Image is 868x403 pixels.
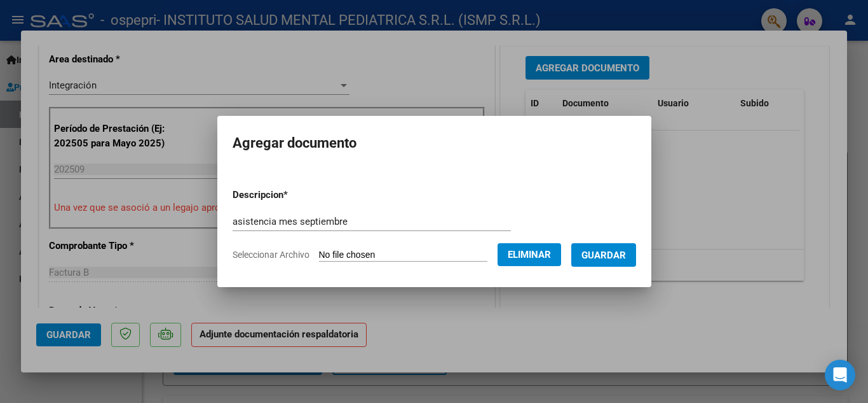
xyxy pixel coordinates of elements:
button: Guardar [571,243,636,267]
div: Open Intercom Messenger [825,360,855,390]
span: Guardar [581,250,626,261]
span: Seleccionar Archivo [233,250,309,260]
h2: Agregar documento [233,131,636,155]
p: Descripcion [233,188,354,202]
span: Eliminar [508,249,551,260]
button: Eliminar [498,243,561,266]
